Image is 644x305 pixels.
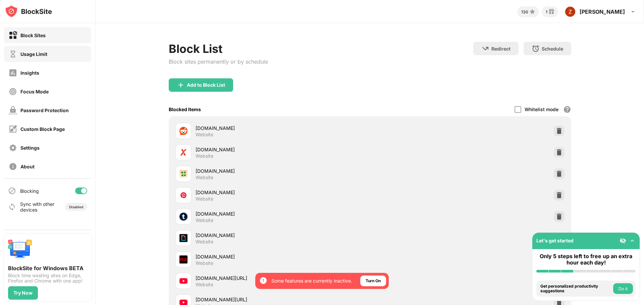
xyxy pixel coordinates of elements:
img: insights-off.svg [9,69,17,77]
div: [DOMAIN_NAME][URL] [196,275,370,282]
img: blocking-icon.svg [8,187,16,195]
img: eye-not-visible.svg [620,237,626,244]
div: 130 [521,9,528,14]
img: focus-off.svg [9,87,17,96]
div: Try Now [13,290,33,296]
div: [DOMAIN_NAME] [196,146,370,153]
div: 1 [546,9,547,14]
img: favicons [179,127,187,135]
div: Insights [20,70,39,76]
div: Get personalized productivity suggestions [540,284,611,294]
div: [DOMAIN_NAME] [196,167,370,174]
img: block-on.svg [9,31,17,40]
img: favicons [179,148,187,156]
img: logo-blocksite.svg [5,5,52,18]
img: favicons [179,213,187,221]
img: customize-block-page-off.svg [9,125,17,133]
div: Schedule [542,46,563,52]
div: Block List [169,42,268,56]
div: [PERSON_NAME] [580,8,625,15]
div: [DOMAIN_NAME] [196,232,370,239]
div: Website [196,174,213,180]
div: Website [196,217,213,223]
div: Custom Block Page [20,126,65,132]
div: Let's get started [536,238,574,243]
img: reward-small.svg [547,8,555,16]
div: Whitelist mode [525,106,558,112]
div: Website [196,239,213,245]
img: password-protection-off.svg [9,106,17,115]
img: sync-icon.svg [8,203,16,211]
div: Website [196,132,213,138]
div: Website [196,282,213,288]
div: Settings [20,145,40,151]
div: Sync with other devices [20,201,55,213]
img: favicons [179,255,187,263]
div: Redirect [491,46,511,52]
div: Usage Limit [20,51,47,57]
img: ACg8ocJjk0TYCf6OCS9HjGFUTMlm_1Vgc-KQ6d95NP0kUnUwSqWqKQ=s96-c [565,6,576,17]
div: About [20,164,35,169]
div: Password Protection [20,107,69,113]
img: push-desktop.svg [8,238,32,262]
div: Disabled [69,205,83,209]
img: omni-setup-toggle.svg [629,237,636,244]
div: [DOMAIN_NAME][URL] [196,296,370,303]
div: [DOMAIN_NAME] [196,189,370,196]
div: Website [196,153,213,159]
img: favicons [179,234,187,242]
div: Add to Block List [187,82,225,88]
img: points-small.svg [528,8,536,16]
img: settings-off.svg [9,144,17,152]
div: Some features are currently inactive. [271,278,352,284]
div: Blocked Items [169,106,201,112]
div: Only 5 steps left to free up an extra hour each day! [536,253,636,266]
div: Block Sites [20,32,46,38]
div: Block time wasting sites on Edge, Firefox and Chrome with one app! [8,273,87,284]
div: Turn On [366,278,381,284]
div: [DOMAIN_NAME] [196,253,370,260]
div: Block sites permanently or by schedule [169,58,268,65]
div: Focus Mode [20,89,49,94]
div: [DOMAIN_NAME] [196,210,370,217]
img: time-usage-off.svg [9,50,17,58]
img: favicons [179,277,187,285]
div: Blocking [20,188,39,194]
div: Website [196,196,213,202]
div: [DOMAIN_NAME] [196,125,370,132]
div: BlockSite for Windows BETA [8,265,87,272]
button: Do it [613,283,633,294]
div: Website [196,260,213,266]
img: favicons [179,170,187,178]
img: error-circle-white.svg [259,277,267,285]
img: about-off.svg [9,162,17,171]
img: favicons [179,191,187,199]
